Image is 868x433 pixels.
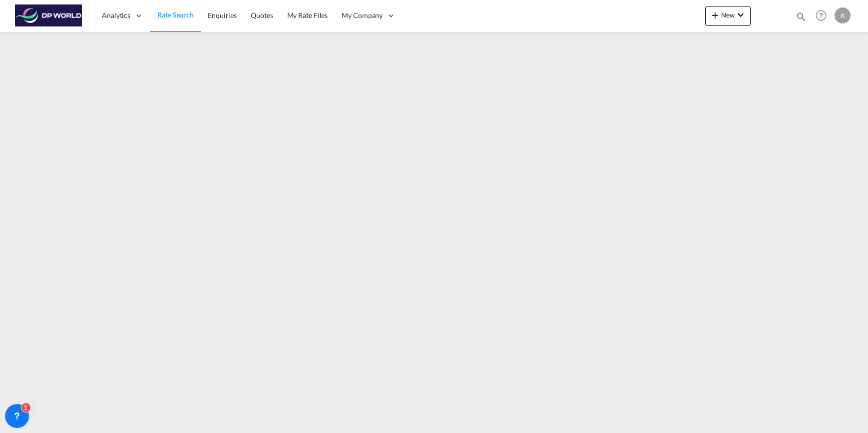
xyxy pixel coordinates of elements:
md-icon: icon-magnify [796,11,807,22]
span: My Company [342,10,383,20]
span: Enquiries [208,11,237,19]
div: K [835,7,851,23]
span: Quotes [251,11,273,19]
span: My Rate Files [287,11,328,19]
div: icon-magnify [796,11,807,26]
span: Help [813,7,830,24]
span: New [709,11,747,19]
button: icon-plus 400-fgNewicon-chevron-down [705,6,751,26]
span: Rate Search [157,10,194,19]
div: Help [813,7,835,25]
md-icon: icon-chevron-down [735,9,747,21]
img: c08ca190194411f088ed0f3ba295208c.png [15,4,82,27]
span: Analytics [102,10,130,20]
md-icon: icon-plus 400-fg [709,9,721,21]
